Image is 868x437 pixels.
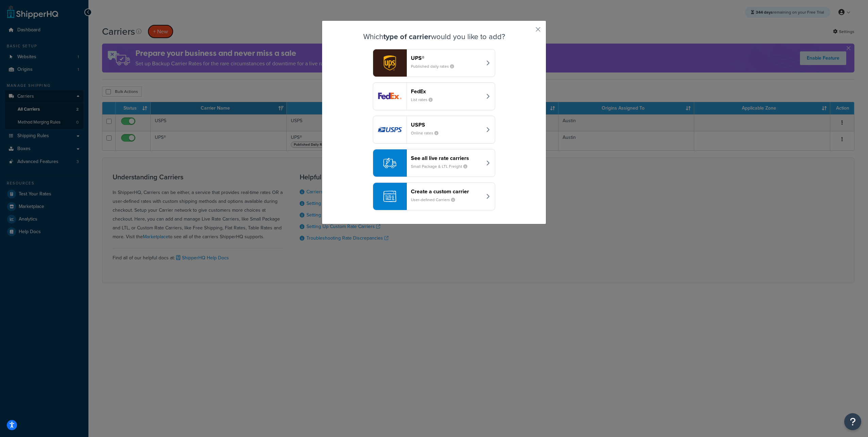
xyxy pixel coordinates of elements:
[373,182,495,210] button: Create a custom carrierUser-defined Carriers
[844,413,861,430] button: Open Resource Center
[411,188,482,195] header: Create a custom carrier
[373,116,406,143] img: usps logo
[383,190,396,203] img: icon-carrier-custom-c93b8a24.svg
[373,49,406,77] img: ups logo
[383,31,431,42] strong: type of carrier
[373,82,495,110] button: fedEx logoFedExList rates
[411,155,482,161] header: See all live rate carriers
[411,122,482,128] header: USPS
[411,97,438,103] small: List rates
[383,157,396,169] img: icon-carrier-liverate-becf4550.svg
[411,130,444,136] small: Online rates
[411,88,482,95] header: FedEx
[373,49,495,77] button: ups logoUPS®Published daily rates
[411,197,461,203] small: User-defined Carriers
[373,149,495,177] button: See all live rate carriersSmall Package & LTL Freight
[411,55,482,61] header: UPS®
[411,63,460,69] small: Published daily rates
[373,83,406,110] img: fedEx logo
[411,163,473,169] small: Small Package & LTL Freight
[339,33,529,41] h3: Which would you like to add?
[373,116,495,144] button: usps logoUSPSOnline rates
